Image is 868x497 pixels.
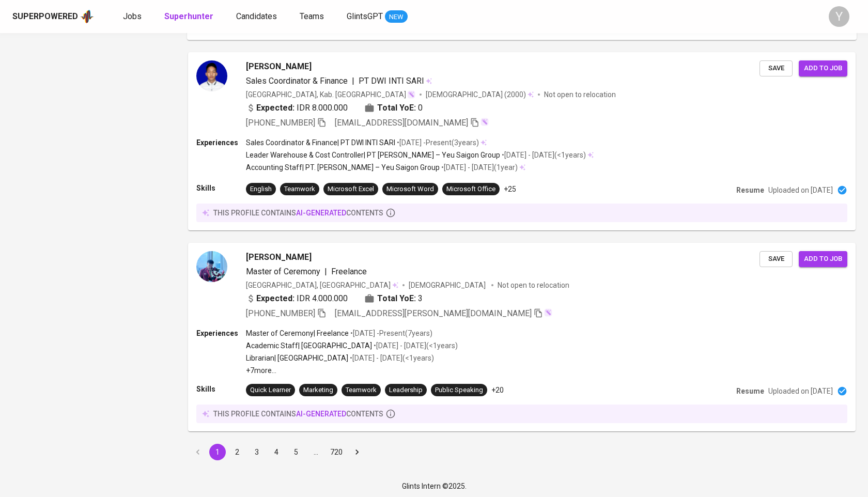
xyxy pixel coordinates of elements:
[188,243,856,431] a: [PERSON_NAME]Master of Ceremony|Freelance[GEOGRAPHIC_DATA], [GEOGRAPHIC_DATA][DEMOGRAPHIC_DATA] N...
[347,10,408,23] a: GlintsGPT NEW
[426,89,534,100] div: (2000)
[446,184,495,194] div: Microsoft Office
[288,444,304,460] button: Go to page 5
[765,63,787,74] span: Save
[386,184,434,194] div: Microsoft Word
[196,384,246,394] p: Skills
[196,137,246,148] p: Experiences
[768,185,833,195] p: Uploaded on [DATE]
[372,340,458,351] p: • [DATE] - [DATE] ( <1 years )
[284,184,315,194] div: Teamwork
[246,89,415,100] div: [GEOGRAPHIC_DATA], Kab. [GEOGRAPHIC_DATA]
[324,266,327,278] span: |
[246,150,500,160] p: Leader Warehouse & Cost Controller | PT [PERSON_NAME] – Yeu Saigon Group
[250,184,272,194] div: English
[307,447,324,457] div: …
[188,444,367,460] nav: pagination navigation
[328,184,374,194] div: Microsoft Excel
[760,60,793,76] button: Save
[123,10,144,23] a: Jobs
[331,267,367,276] span: Freelance
[544,89,616,100] p: Not open to relocation
[440,162,518,173] p: • [DATE] - [DATE] ( 1 year )
[799,251,847,267] button: Add to job
[804,63,842,74] span: Add to job
[377,292,416,305] b: Total YoE:
[544,308,552,317] img: magic_wand.svg
[164,11,213,21] b: Superhunter
[246,340,372,351] p: Academic Staff | [GEOGRAPHIC_DATA]
[348,353,434,363] p: • [DATE] - [DATE] ( <1 years )
[164,10,215,23] a: Superhunter
[409,280,487,290] span: [DEMOGRAPHIC_DATA]
[300,10,326,23] a: Teams
[268,444,285,460] button: Go to page 4
[504,184,516,194] p: +25
[196,60,227,91] img: b8bfc9ea795dfae6579f62aa2dbe4156.jpg
[407,90,415,99] img: magic_wand.svg
[246,162,440,173] p: Accounting Staff | PT. [PERSON_NAME] – Yeu Saigon Group
[188,52,856,230] a: [PERSON_NAME]Sales Coordinator & Finance|PT DWI INTI SARI[GEOGRAPHIC_DATA], Kab. [GEOGRAPHIC_DATA...
[213,208,383,218] p: this profile contains contents
[349,444,365,460] button: Go to next page
[426,89,504,100] span: [DEMOGRAPHIC_DATA]
[246,353,348,363] p: Librarian | [GEOGRAPHIC_DATA]
[300,11,324,21] span: Teams
[80,9,94,24] img: app logo
[246,267,320,276] span: Master of Ceremony
[352,75,354,87] span: |
[236,11,277,21] span: Candidates
[347,11,383,21] span: GlintsGPT
[246,137,395,148] p: Sales Coordinator & Finance | PT DWI INTI SARI
[246,365,458,376] p: +7 more ...
[246,328,349,338] p: Master of Ceremony | Freelance
[250,385,291,395] div: Quick Learner
[246,102,348,114] div: IDR 8.000.000
[123,11,142,21] span: Jobs
[395,137,479,148] p: • [DATE] - Present ( 3 years )
[765,253,787,265] span: Save
[418,102,423,114] span: 0
[256,292,295,305] b: Expected:
[498,280,569,290] p: Not open to relocation
[435,385,483,395] div: Public Speaking
[359,76,424,86] span: PT DWI INTI SARI
[829,6,849,27] div: Y
[12,11,78,23] div: Superpowered
[246,280,398,290] div: [GEOGRAPHIC_DATA], [GEOGRAPHIC_DATA]
[327,444,346,460] button: Go to page 720
[196,328,246,338] p: Experiences
[768,386,833,396] p: Uploaded on [DATE]
[12,9,94,24] a: Superpoweredapp logo
[799,60,847,76] button: Add to job
[209,444,226,460] button: page 1
[804,253,842,265] span: Add to job
[236,10,279,23] a: Candidates
[196,183,246,193] p: Skills
[760,251,793,267] button: Save
[736,185,764,195] p: Resume
[377,102,416,114] b: Total YoE:
[246,76,348,86] span: Sales Coordinator & Finance
[335,118,468,128] span: [EMAIL_ADDRESS][DOMAIN_NAME]
[736,386,764,396] p: Resume
[246,118,315,128] span: [PHONE_NUMBER]
[246,308,315,318] span: [PHONE_NUMBER]
[246,292,348,305] div: IDR 4.000.000
[385,12,408,22] span: NEW
[246,60,312,73] span: [PERSON_NAME]
[335,308,532,318] span: [EMAIL_ADDRESS][PERSON_NAME][DOMAIN_NAME]
[481,118,489,126] img: magic_wand.svg
[389,385,423,395] div: Leadership
[249,444,265,460] button: Go to page 3
[246,251,312,263] span: [PERSON_NAME]
[229,444,245,460] button: Go to page 2
[303,385,333,395] div: Marketing
[213,409,383,419] p: this profile contains contents
[346,385,377,395] div: Teamwork
[256,102,295,114] b: Expected:
[196,251,227,282] img: fa155cc8c94a2591059befc0f86ffbbc.jpg
[296,209,346,217] span: AI-generated
[500,150,586,160] p: • [DATE] - [DATE] ( <1 years )
[349,328,432,338] p: • [DATE] - Present ( 7 years )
